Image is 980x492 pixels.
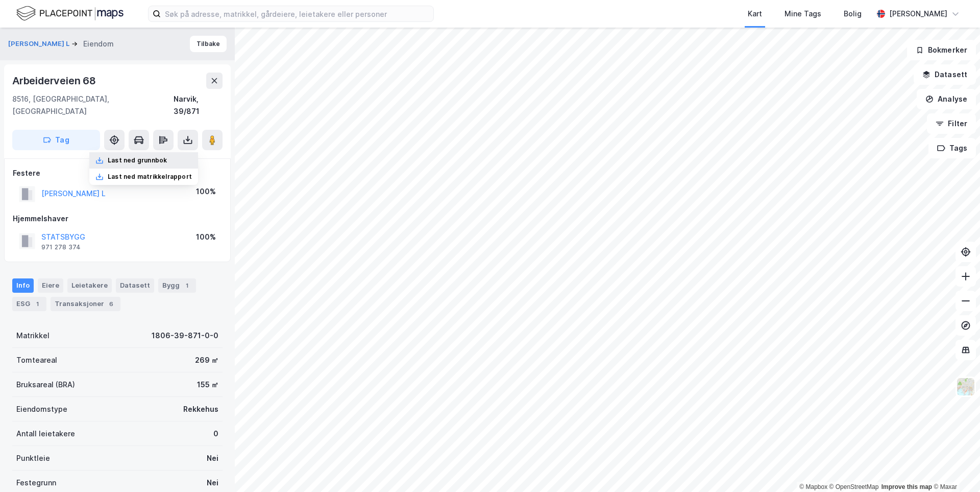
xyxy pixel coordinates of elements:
[844,8,862,20] div: Bolig
[16,403,67,415] div: Eiendomstype
[917,89,976,109] button: Analyse
[108,156,167,165] div: Last ned grunnbok
[108,173,192,181] div: Last ned matrikkelrapport
[914,64,976,85] button: Datasett
[116,278,154,293] div: Datasett
[161,6,433,21] input: Søk på adresse, matrikkel, gårdeiere, leietakere eller personer
[799,483,827,490] a: Mapbox
[51,297,120,311] div: Transaksjoner
[197,379,218,391] div: 155 ㎡
[12,278,34,293] div: Info
[929,443,980,492] iframe: Chat Widget
[927,113,976,134] button: Filter
[196,231,216,243] div: 100%
[13,167,222,179] div: Festere
[829,483,879,490] a: OpenStreetMap
[16,428,75,440] div: Antall leietakere
[928,138,976,158] button: Tags
[881,483,932,490] a: Improve this map
[13,213,222,225] div: Hjemmelshaver
[12,297,46,311] div: ESG
[12,73,98,89] div: Arbeiderveien 68
[889,8,947,20] div: [PERSON_NAME]
[16,379,75,391] div: Bruksareal (BRA)
[174,93,223,118] div: Narvik, 39/871
[929,443,980,492] div: Kontrollprogram for chat
[748,8,762,20] div: Kart
[38,278,63,293] div: Eiere
[83,38,114,50] div: Eiendom
[182,280,192,291] div: 1
[190,36,227,52] button: Tilbake
[152,330,218,342] div: 1806-39-871-0-0
[785,8,821,20] div: Mine Tags
[956,377,975,396] img: Z
[16,477,56,489] div: Festegrunn
[12,93,174,118] div: 8516, [GEOGRAPHIC_DATA], [GEOGRAPHIC_DATA]
[16,5,124,22] img: logo.f888ab2527a4732fd821a326f86c7f29.svg
[158,278,196,293] div: Bygg
[67,278,112,293] div: Leietakere
[207,452,218,464] div: Nei
[41,243,81,251] div: 971 278 374
[106,299,116,309] div: 6
[16,330,50,342] div: Matrikkel
[207,477,218,489] div: Nei
[195,354,218,366] div: 269 ㎡
[907,40,976,60] button: Bokmerker
[8,39,71,49] button: [PERSON_NAME] L
[32,299,42,309] div: 1
[213,428,218,440] div: 0
[196,185,216,198] div: 100%
[16,354,57,366] div: Tomteareal
[12,130,100,150] button: Tag
[16,452,50,464] div: Punktleie
[183,403,218,415] div: Rekkehus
